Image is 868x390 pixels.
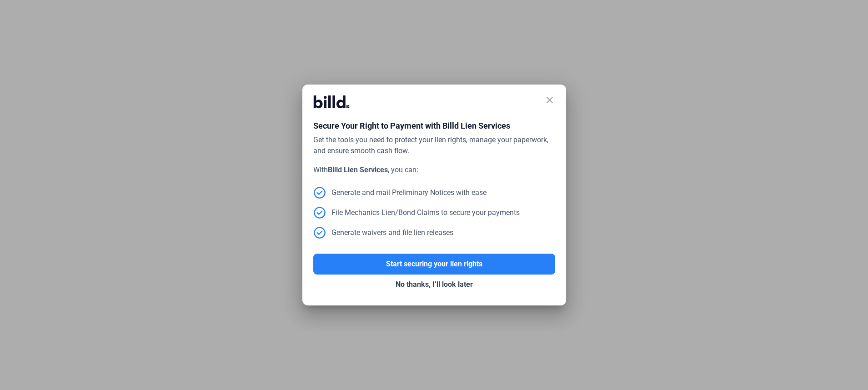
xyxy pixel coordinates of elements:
mat-icon: close [544,95,555,105]
div: File Mechanics Lien/Bond Claims to secure your payments [313,206,520,219]
div: Generate and mail Preliminary Notices with ease [313,186,487,199]
strong: Billd Lien Services [328,165,388,174]
div: Get the tools you need to protect your lien rights, manage your paperwork, and ensure smooth cash... [313,135,555,156]
div: With , you can: [313,165,555,175]
div: Secure Your Right to Payment with Billd Lien Services [313,120,555,135]
button: Start securing your lien rights [313,254,555,275]
div: Generate waivers and file lien releases [313,226,453,239]
button: No thanks, I’ll look later [313,275,555,295]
